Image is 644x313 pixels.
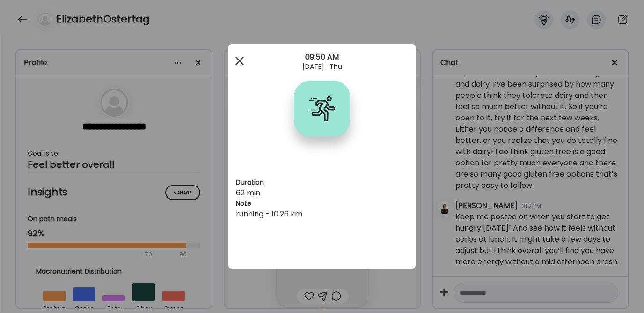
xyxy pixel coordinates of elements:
[236,209,408,220] div: running - 10.26 km
[236,187,408,220] div: 62 min
[236,178,408,187] h3: Duration
[236,199,408,209] h3: Note
[228,63,416,70] div: [DATE] · Thu
[228,52,416,63] div: 09:50 AM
